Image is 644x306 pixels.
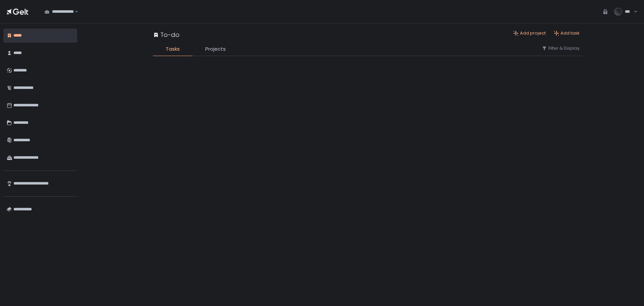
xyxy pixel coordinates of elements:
[153,30,179,39] div: To-do
[513,30,546,36] button: Add project
[554,30,580,36] button: Add task
[40,5,78,19] div: Search for option
[205,45,226,53] span: Projects
[542,45,580,51] button: Filter & Display
[166,45,180,53] span: Tasks
[74,8,74,15] input: Search for option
